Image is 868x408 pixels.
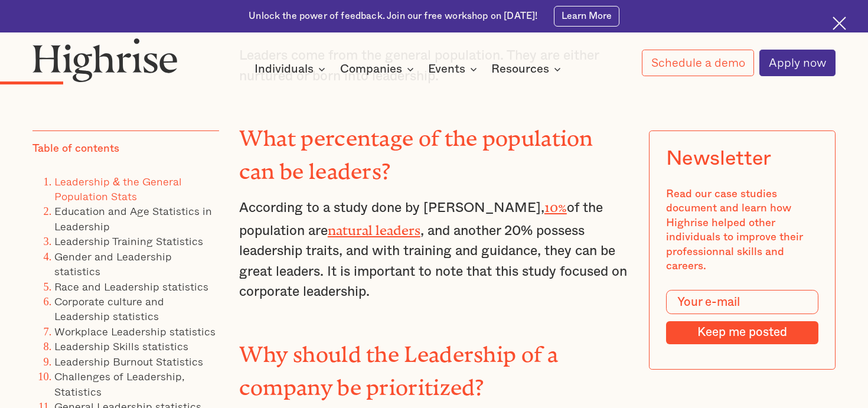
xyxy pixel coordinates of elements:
img: Highrise logo [32,38,178,81]
a: natural leaders [328,223,420,231]
a: Leadership & the General Population Stats [54,172,182,204]
input: Keep me posted [666,321,819,344]
div: Events [428,62,465,76]
div: Events [428,62,481,76]
a: 10% [544,200,567,208]
a: Learn More [554,6,619,27]
a: Leadership Skills statistics [54,338,188,354]
a: Corporate culture and Leadership statistics [54,293,164,324]
div: Newsletter [666,147,772,171]
a: Gender and Leadership statistics [54,247,172,279]
a: Education and Age Statistics in Leadership [54,203,212,234]
div: Read our case studies document and learn how Highrise helped other individuals to improve their p... [666,187,819,274]
strong: Why should the Leadership of a company be prioritized? [239,342,558,389]
div: Unlock the power of feedback. Join our free workshop on [DATE]! [249,10,537,23]
div: Table of contents [32,142,119,156]
img: Cross icon [833,17,846,30]
div: Individuals [254,62,314,76]
a: Apply now [759,50,836,76]
form: Modal Form [666,290,819,344]
a: Leadership Burnout Statistics [54,352,203,369]
div: Companies [340,62,417,76]
div: Individuals [254,62,329,76]
a: Workplace Leadership statistics [54,323,216,340]
a: Schedule a demo [642,50,754,76]
div: Resources [491,62,564,76]
a: Leadership Training Statistics [54,233,203,249]
p: According to a study done by [PERSON_NAME], of the population are , and another 20% possess leade... [239,195,629,302]
a: Race and Leadership statistics [54,278,208,294]
strong: What percentage of the population can be leaders? [239,126,593,173]
a: Challenges of Leadership, Statistics [54,368,185,399]
div: Resources [491,62,549,76]
input: Your e-mail [666,290,819,314]
div: Companies [340,62,402,76]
